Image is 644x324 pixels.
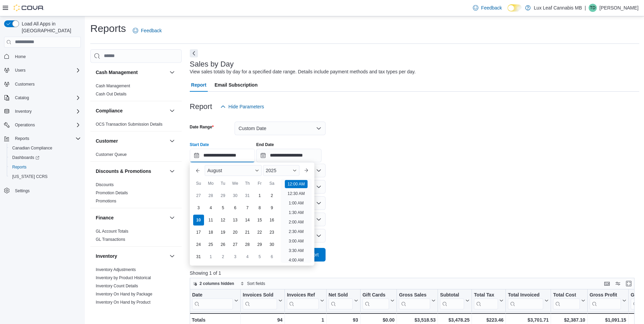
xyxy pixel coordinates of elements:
[266,168,276,173] span: 2025
[15,122,35,128] span: Operations
[15,109,32,114] span: Inventory
[301,165,312,176] button: Next month
[19,20,81,34] span: Load All Apps in [GEOGRAPHIC_DATA]
[14,4,44,11] img: Cova
[12,134,32,143] button: Reports
[192,190,278,263] div: August, 2025
[590,4,595,12] span: TD
[247,281,265,286] span: Sort fields
[193,202,204,213] div: day-3
[96,69,167,76] button: Cash Management
[12,155,39,160] span: Dashboards
[7,162,84,172] button: Reports
[399,292,430,298] div: Gross Sales
[168,167,176,175] button: Discounts & Promotions
[242,251,253,262] div: day-4
[205,178,216,189] div: Mo
[399,292,436,309] button: Gross Sales
[192,292,233,298] div: Date
[600,4,639,12] p: [PERSON_NAME]
[10,163,81,171] span: Reports
[553,292,585,309] button: Total Cost
[362,316,394,324] div: $0.00
[130,24,164,37] a: Feedback
[12,121,38,129] button: Operations
[534,4,582,12] p: Lux Leaf Cannabis MB
[96,107,123,114] h3: Compliance
[193,178,204,189] div: Su
[316,184,321,190] button: Open list of options
[243,292,277,298] div: Invoices Sold
[12,66,28,74] button: Users
[230,239,241,250] div: day-27
[96,284,138,288] a: Inventory Count Details
[286,256,306,264] li: 4:00 AM
[440,292,464,309] div: Subtotal
[96,237,125,242] span: GL Transactions
[141,27,162,34] span: Feedback
[96,229,128,234] span: GL Account Totals
[218,178,228,189] div: Tu
[230,178,241,189] div: We
[7,172,84,181] button: [US_STATE] CCRS
[193,239,204,250] div: day-24
[10,163,29,171] a: Reports
[96,191,128,195] a: Promotion Details
[96,152,127,157] a: Customer Queue
[553,292,579,298] div: Total Cost
[192,165,203,176] button: Previous Month
[508,292,543,298] div: Total Invoiced
[362,292,389,309] div: Gift Card Sales
[230,202,241,213] div: day-6
[90,22,126,35] h1: Reports
[90,181,182,208] div: Discounts & Promotions
[590,292,621,309] div: Gross Profit
[96,292,152,296] a: Inventory On Hand by Package
[10,144,81,152] span: Canadian Compliance
[243,292,277,309] div: Invoices Sold
[192,292,238,309] button: Date
[12,174,48,179] span: [US_STATE] CCRS
[12,145,52,151] span: Canadian Compliance
[215,78,258,92] span: Email Subscription
[254,239,265,250] div: day-29
[285,180,308,188] li: 12:00 AM
[90,82,182,101] div: Cash Management
[96,300,150,305] span: Inventory On Hand by Product
[10,154,81,162] span: Dashboards
[399,316,436,324] div: $3,518.53
[263,165,299,176] div: Button. Open the year selector. 2025 is currently selected.
[1,185,84,195] button: Settings
[168,137,176,145] button: Customer
[96,138,167,144] button: Customer
[266,202,277,213] div: day-9
[242,227,253,238] div: day-21
[1,134,84,143] button: Reports
[168,252,176,260] button: Inventory
[96,198,116,204] span: Promotions
[96,214,114,221] h3: Finance
[96,267,136,272] a: Inventory Adjustments
[12,164,26,170] span: Reports
[256,142,274,147] label: End Date
[96,152,127,157] span: Customer Queue
[96,122,163,127] a: OCS Transaction Submission Details
[254,178,265,189] div: Fr
[96,253,167,259] button: Inventory
[242,239,253,250] div: day-28
[1,120,84,130] button: Operations
[191,78,206,92] span: Report
[1,66,84,75] button: Users
[12,94,32,102] button: Catalog
[12,53,29,61] a: Home
[15,82,35,87] span: Customers
[508,316,549,324] div: $3,701.71
[286,228,306,236] li: 2:30 AM
[193,227,204,238] div: day-17
[168,107,176,115] button: Compliance
[1,79,84,89] button: Customers
[266,251,277,262] div: day-6
[193,190,204,201] div: day-27
[193,215,204,226] div: day-10
[230,227,241,238] div: day-20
